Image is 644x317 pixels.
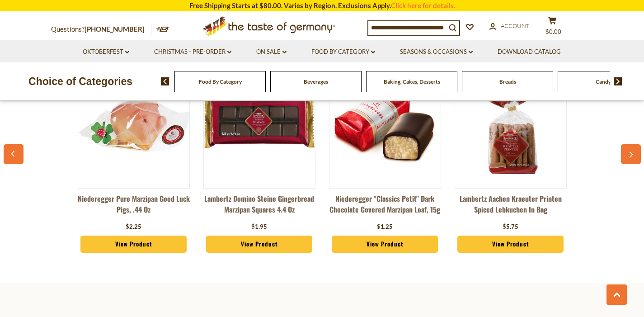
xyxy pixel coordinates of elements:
[51,24,151,35] p: Questions?
[126,222,141,232] div: $2.25
[539,16,566,39] button: $0.00
[161,77,169,85] img: previous arrow
[499,78,516,85] a: Breads
[329,193,441,220] a: Niederegger "Classics Petit" Dark Chocolate Covered Marzipan Loaf, 15g
[78,193,190,220] a: Niederegger Pure Marzipan Good Luck Pigs, .44 oz
[545,28,561,35] span: $0.00
[154,47,231,57] a: Christmas - PRE-ORDER
[203,193,315,220] a: Lambertz Domino Steine Gingerbread Marzipan Squares 4.4 oz
[83,47,129,57] a: Oktoberfest
[311,47,375,57] a: Food By Category
[391,1,455,9] a: Click here for details.
[256,47,287,57] a: On Sale
[85,25,145,33] a: [PHONE_NUMBER]
[400,47,473,57] a: Seasons & Occasions
[489,21,530,31] a: Account
[614,77,622,85] img: next arrow
[455,70,566,181] img: Lambertz Aachen Kraeuter Printen Spiced Lebkuchen in Bag
[329,85,441,165] img: Niederegger
[596,78,611,85] a: Candy
[80,236,187,253] a: View Product
[332,236,438,253] a: View Product
[377,222,393,232] div: $1.25
[457,236,564,253] a: View Product
[501,22,530,29] span: Account
[455,193,567,220] a: Lambertz Aachen Kraeuter Printen Spiced Lebkuchen in Bag
[199,78,242,85] a: Food By Category
[251,222,267,232] div: $1.95
[384,78,440,85] a: Baking, Cakes, Desserts
[498,47,561,57] a: Download Catalog
[304,78,328,85] a: Beverages
[204,70,315,181] img: Lambertz Domino Steine Gingerbread Marzipan Squares 4.4 oz
[503,222,518,232] div: $5.75
[78,70,189,181] img: Niederegger Pure Marzipan Good Luck Pigs, .44 oz
[206,236,313,253] a: View Product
